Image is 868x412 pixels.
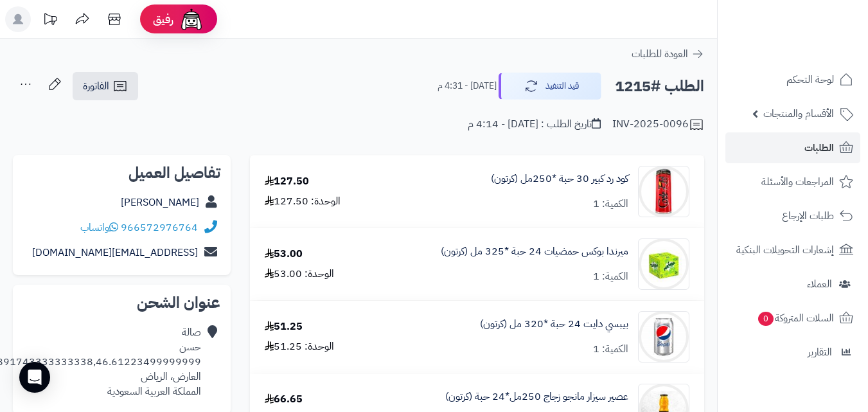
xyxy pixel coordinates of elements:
[725,64,860,95] a: لوحة التحكم
[32,245,198,260] a: [EMAIL_ADDRESS][DOMAIN_NAME]
[725,201,860,231] a: طلبات الإرجاع
[121,220,198,235] a: 966572976764
[615,73,704,100] h2: الطلب #1215
[725,166,860,197] a: المراجعات والأسئلة
[725,132,860,163] a: الطلبات
[491,172,628,186] a: كود رد كبير 30 حبة *250مل (كرتون)
[736,241,834,259] span: إشعارات التحويلات البنكية
[265,319,303,334] div: 51.25
[34,6,66,35] a: تحديثات المنصة
[781,35,856,62] img: logo-2.png
[468,117,601,132] div: تاريخ الطلب : [DATE] - 4:14 م
[804,139,834,157] span: الطلبات
[19,362,50,393] div: Open Intercom Messenger
[782,207,834,225] span: طلبات الإرجاع
[757,309,834,327] span: السلات المتروكة
[786,71,834,89] span: لوحة التحكم
[593,197,628,211] div: الكمية: 1
[265,339,334,354] div: الوحدة: 51.25
[265,392,303,407] div: 66.65
[725,337,860,368] a: التقارير
[153,12,173,27] span: رفيق
[23,165,220,181] h2: تفاصيل العميل
[725,235,860,265] a: إشعارات التحويلات البنكية
[593,342,628,357] div: الكمية: 1
[23,295,220,310] h2: عنوان الشحن
[763,105,834,123] span: الأقسام والمنتجات
[639,238,689,290] img: 1747569209-83eaaa14-9972-4c0b-8947-81b1c4ef-90x90.jpg
[480,317,628,332] a: بيبسي دايت 24 حبة *320 مل (كرتون)
[761,173,834,191] span: المراجعات والأسئلة
[441,244,628,259] a: ميرندا بوكس حمضيات 24 حبة *325 مل (كرتون)
[632,46,704,62] a: العودة للطلبات
[265,247,303,262] div: 53.00
[725,269,860,300] a: العملاء
[612,117,704,132] div: INV-2025-0096
[632,46,688,62] span: العودة للطلبات
[179,6,204,32] img: ai-face.png
[73,72,138,100] a: الفاتورة
[445,390,628,404] a: عصير سيزار مانجو زجاج 250مل*24 حبة (كرتون)
[725,303,860,334] a: السلات المتروكة0
[807,275,832,293] span: العملاء
[639,166,689,217] img: 1747536125-51jkufB9faL._AC_SL1000-90x90.jpg
[499,73,601,100] button: قيد التنفيذ
[639,311,689,363] img: 1747593334-qxF5OTEWerP7hB4NEyoyUFLqKCZryJZ6-90x90.jpg
[265,194,341,209] div: الوحدة: 127.50
[83,78,109,94] span: الفاتورة
[121,195,199,210] a: [PERSON_NAME]
[438,80,497,93] small: [DATE] - 4:31 م
[808,343,832,361] span: التقارير
[758,312,774,326] span: 0
[265,174,309,189] div: 127.50
[593,269,628,284] div: الكمية: 1
[80,220,118,235] a: واتساب
[265,267,334,282] div: الوحدة: 53.00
